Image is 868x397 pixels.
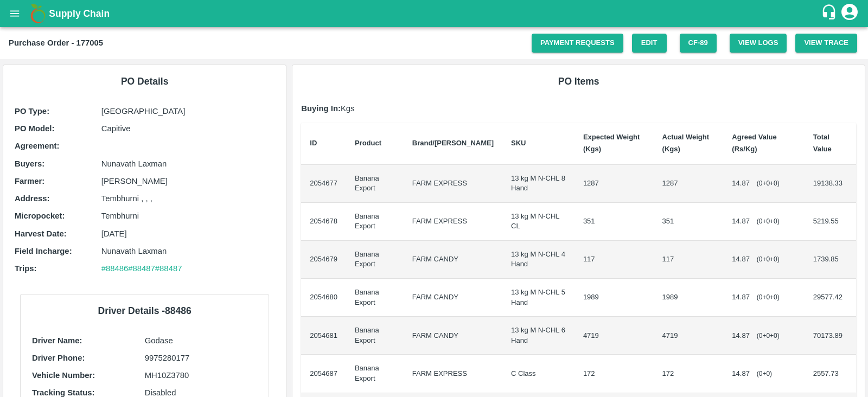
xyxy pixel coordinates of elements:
[662,133,709,153] b: Actual Weight (Kgs)
[732,255,750,263] span: 14.87
[310,139,317,147] b: ID
[346,165,404,203] td: Banana Export
[15,177,44,185] b: Farmer :
[32,388,94,397] b: Tracking Status:
[301,317,346,355] td: 2054681
[101,264,129,273] a: #88486
[511,139,526,147] b: SKU
[575,165,654,203] td: 1287
[732,331,750,340] span: 14.87
[301,279,346,317] td: 2054680
[680,34,717,53] button: CF-89
[502,203,575,241] td: 13 kg M N-CHL CL
[770,332,777,340] span: + 0
[101,123,275,135] p: Capitive
[732,369,750,377] span: 14.87
[654,317,724,355] td: 4719
[732,133,776,153] b: Agreed Value (Rs/Kg)
[502,279,575,317] td: 13 kg M N-CHL 5 Hand
[15,264,36,273] b: Trips :
[805,279,856,317] td: 29577.42
[12,74,277,89] h6: PO Details
[145,335,258,347] p: Godase
[301,103,856,114] p: Kgs
[32,336,82,345] b: Driver Name:
[795,34,857,53] button: View Trace
[15,212,65,220] b: Micropocket :
[575,355,654,393] td: 172
[502,241,575,279] td: 13 kg M N-CHL 4 Hand
[32,354,85,362] b: Driver Phone:
[813,133,832,153] b: Total Value
[346,317,404,355] td: Banana Export
[155,264,182,273] a: #88487
[732,179,750,187] span: 14.87
[757,255,780,263] span: ( 0 + 0 )
[757,370,772,377] span: ( 0 + 0 )
[101,158,275,170] p: Nunavath Laxman
[346,279,404,317] td: Banana Export
[805,165,856,203] td: 19138.33
[101,105,275,117] p: [GEOGRAPHIC_DATA]
[770,217,777,225] span: + 0
[654,203,724,241] td: 351
[757,293,780,301] span: ( 0 + 0 )
[654,165,724,203] td: 1287
[404,241,502,279] td: FARM CANDY
[346,203,404,241] td: Banana Export
[805,355,856,393] td: 2557.73
[301,355,346,393] td: 2054687
[15,229,67,238] b: Harvest Date :
[502,355,575,393] td: C Class
[9,39,103,47] b: Purchase Order - 177005
[575,241,654,279] td: 117
[757,332,780,340] span: ( 0 + 0 )
[101,245,275,257] p: Nunavath Laxman
[502,317,575,355] td: 13 kg M N-CHL 6 Hand
[27,3,49,24] img: logo
[654,241,724,279] td: 117
[15,194,49,203] b: Address :
[412,139,494,147] b: Brand/[PERSON_NAME]
[15,124,54,133] b: PO Model :
[732,293,750,301] span: 14.87
[15,247,72,255] b: Field Incharge :
[532,34,623,53] a: Payment Requests
[404,317,502,355] td: FARM CANDY
[404,355,502,393] td: FARM EXPRESS
[805,203,856,241] td: 5219.55
[2,1,27,26] button: open drawer
[404,279,502,317] td: FARM CANDY
[301,241,346,279] td: 2054679
[821,4,840,23] div: customer-support
[730,34,787,53] button: View Logs
[805,241,856,279] td: 1739.85
[355,139,381,147] b: Product
[757,180,780,187] span: ( 0 + 0 )
[32,371,95,380] b: Vehicle Number:
[770,255,777,263] span: + 0
[805,317,856,355] td: 70173.89
[404,165,502,203] td: FARM EXPRESS
[49,6,821,21] a: Supply Chain
[301,74,856,89] h6: PO Items
[654,355,724,393] td: 172
[15,142,59,150] b: Agreement:
[575,203,654,241] td: 351
[128,264,155,273] a: #88487
[654,279,724,317] td: 1989
[15,107,49,116] b: PO Type :
[301,203,346,241] td: 2054678
[145,352,258,364] p: 9975280177
[15,159,44,168] b: Buyers :
[101,175,275,187] p: [PERSON_NAME]
[29,303,260,318] h6: Driver Details - 88486
[770,180,777,187] span: + 0
[840,2,859,25] div: account of current user
[575,317,654,355] td: 4719
[346,241,404,279] td: Banana Export
[732,217,750,225] span: 14.87
[346,355,404,393] td: Banana Export
[101,228,275,240] p: [DATE]
[770,293,777,301] span: + 0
